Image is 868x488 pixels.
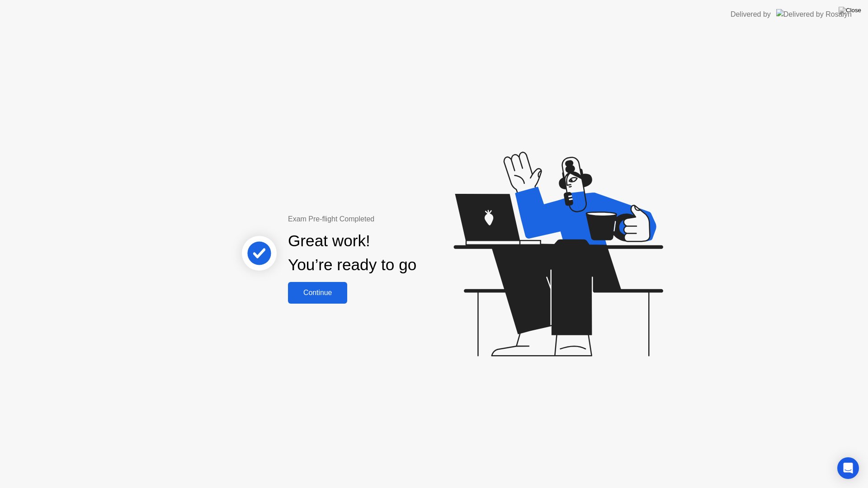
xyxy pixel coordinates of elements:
div: Great work! You’re ready to go [288,229,416,277]
div: Continue [291,289,344,297]
div: Open Intercom Messenger [837,457,859,479]
img: Close [839,7,861,14]
img: Delivered by Rosalyn [776,9,852,19]
button: Continue [288,282,347,304]
div: Delivered by [731,9,771,20]
div: Exam Pre-flight Completed [288,214,475,225]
